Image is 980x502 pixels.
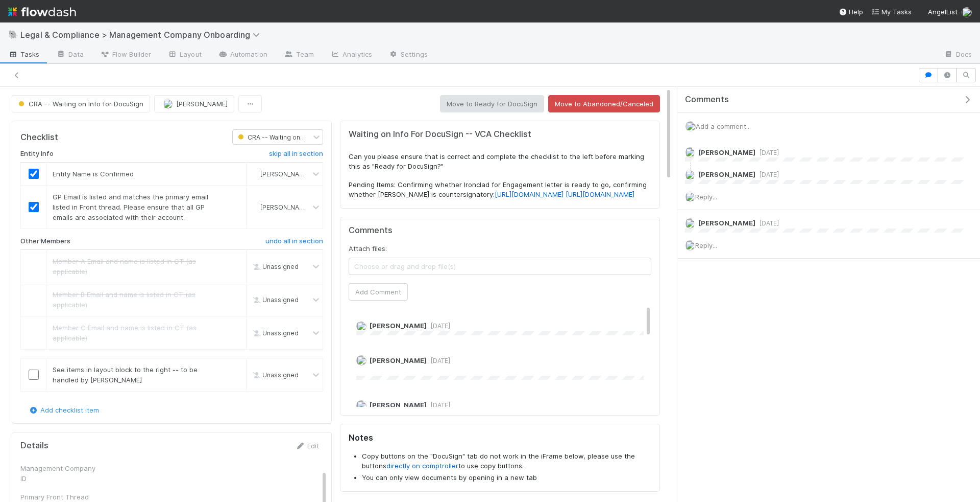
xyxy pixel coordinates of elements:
span: Member C Email and name is listed in CT (as applicable) [53,324,197,342]
a: [URL][DOMAIN_NAME] [495,190,563,198]
span: 🐘 [8,30,18,39]
img: avatar_892eb56c-5b5a-46db-bf0b-2a9023d0e8f8.png [685,147,695,157]
a: Automation [210,47,276,63]
h5: Details [20,441,48,451]
span: Legal & Compliance > Management Company Onboarding [20,30,265,40]
span: Reply... [695,241,717,249]
span: [PERSON_NAME] [260,203,310,211]
span: [DATE] [427,401,450,409]
img: avatar_892eb56c-5b5a-46db-bf0b-2a9023d0e8f8.png [163,99,173,109]
div: Management Company ID [20,463,97,484]
a: Team [276,47,322,63]
span: GP Email is listed and matches the primary email listed in Front thread. Please ensure that all G... [53,193,208,221]
span: Flow Builder [100,49,151,59]
a: Docs [936,47,980,63]
a: Data [48,47,92,63]
a: Layout [159,47,210,63]
a: [URL][DOMAIN_NAME] [566,190,634,198]
button: CRA -- Waiting on Info for DocuSign [12,95,150,112]
span: [PERSON_NAME] [370,401,427,409]
li: Copy buttons on the "DocuSign" tab do not work in the iFrame below, please use the buttons to use... [362,451,651,471]
a: Edit [295,442,319,450]
label: Attach files: [349,243,387,254]
img: avatar_e764f80f-affb-48ed-b536-deace7b998a7.png [685,218,695,229]
p: Pending Items: Confirming whether Ironclad for Engagement letter is ready to go, confirming wheth... [349,180,651,200]
span: CRA -- Waiting on Info for DocuSign [16,100,143,108]
img: logo-inverted-e16ddd16eac7371096b0.svg [8,3,76,20]
h6: undo all in section [265,237,323,245]
span: Member A Email and name is listed in CT (as applicable) [53,257,196,276]
span: [DATE] [427,357,450,364]
button: Add Comment [349,283,408,301]
img: avatar_e764f80f-affb-48ed-b536-deace7b998a7.png [685,170,695,180]
span: Comments [685,95,729,105]
span: [DATE] [755,171,779,178]
img: avatar_892eb56c-5b5a-46db-bf0b-2a9023d0e8f8.png [251,203,259,211]
span: [PERSON_NAME] [698,170,755,178]
span: Unassigned [250,329,299,336]
span: Entity Name is Confirmed [53,170,134,178]
span: Member B Email and name is listed in CT (as applicable) [53,290,195,309]
span: [PERSON_NAME] [260,170,310,178]
img: avatar_892eb56c-5b5a-46db-bf0b-2a9023d0e8f8.png [962,7,972,17]
img: avatar_892eb56c-5b5a-46db-bf0b-2a9023d0e8f8.png [356,355,366,366]
h5: Comments [349,225,651,236]
img: avatar_e764f80f-affb-48ed-b536-deace7b998a7.png [356,400,366,410]
p: Can you please ensure that is correct and complete the checklist to the left before marking this ... [349,152,651,172]
img: avatar_e764f80f-affb-48ed-b536-deace7b998a7.png [356,321,366,331]
h5: Checklist [20,132,58,143]
span: [PERSON_NAME] [370,356,427,364]
a: Settings [380,47,436,63]
span: [DATE] [755,149,779,156]
img: avatar_892eb56c-5b5a-46db-bf0b-2a9023d0e8f8.png [685,240,695,250]
a: undo all in section [265,237,323,249]
img: avatar_892eb56c-5b5a-46db-bf0b-2a9023d0e8f8.png [685,121,696,131]
span: Unassigned [250,371,299,378]
a: Add checklist item [28,406,99,414]
img: avatar_892eb56c-5b5a-46db-bf0b-2a9023d0e8f8.png [685,192,695,202]
button: [PERSON_NAME] [154,95,234,112]
span: Add a comment... [696,122,751,130]
span: Unassigned [250,262,299,270]
a: skip all in section [269,150,323,162]
span: [PERSON_NAME] [370,322,427,330]
li: You can only view documents by opening in a new tab [362,473,651,483]
span: Tasks [8,49,40,59]
h5: Waiting on Info For DocuSign -- VCA Checklist [349,129,651,140]
a: My Tasks [871,7,912,17]
div: Primary Front Thread [20,492,97,502]
h3: Notes [349,432,651,443]
h6: Other Members [20,237,70,245]
span: Unassigned [250,295,299,303]
span: Choose or drag and drop file(s) [349,258,651,275]
a: Analytics [322,47,380,63]
button: Move to Ready for DocuSign [440,95,544,112]
h6: skip all in section [269,150,323,158]
img: avatar_892eb56c-5b5a-46db-bf0b-2a9023d0e8f8.png [251,170,259,178]
div: Help [839,7,863,17]
span: AngelList [928,8,958,16]
span: [DATE] [755,219,779,227]
a: Flow Builder [92,47,159,63]
span: See items in layout block to the right -- to be handled by [PERSON_NAME] [53,366,198,384]
button: Move to Abandoned/Canceled [548,95,660,112]
span: CRA -- Waiting on Info for DocuSign [236,133,354,141]
span: [DATE] [427,322,450,330]
h6: Entity Info [20,150,54,158]
span: My Tasks [871,8,912,16]
span: [PERSON_NAME] [698,148,755,156]
span: [PERSON_NAME] [176,100,228,108]
a: directly on comptroller [386,462,458,470]
span: Reply... [695,193,717,201]
span: [PERSON_NAME] [698,219,755,227]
